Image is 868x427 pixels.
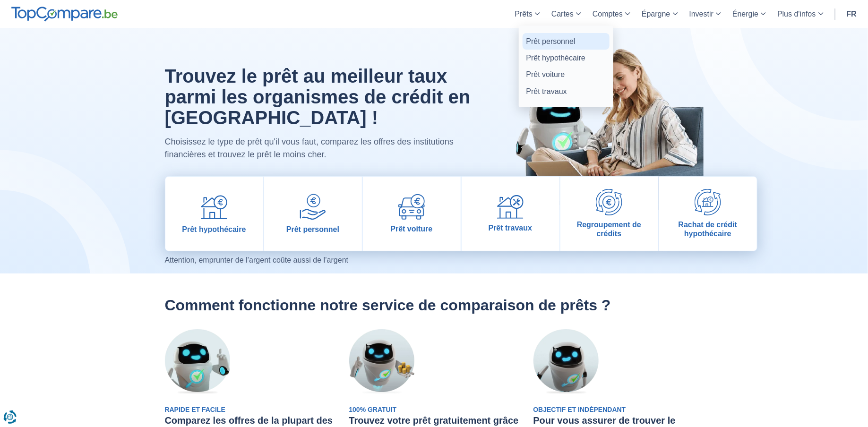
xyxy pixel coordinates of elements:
[523,33,610,50] a: Prêt personnel
[523,83,610,100] a: Prêt travaux
[462,177,559,251] a: Prêt travaux
[523,66,610,83] a: Prêt voiture
[663,220,753,238] span: Rachat de crédit hypothécaire
[564,220,654,238] span: Regroupement de crédits
[286,225,339,234] span: Prêt personnel
[11,7,118,22] img: TopCompare
[497,195,524,219] img: Prêt travaux
[165,329,230,394] img: Rapide et Facile
[165,136,473,161] p: Choisissez le type de prêt qu'il vous faut, comparez les offres des institutions financières et t...
[398,194,425,220] img: Prêt voiture
[300,194,326,220] img: Prêt personnel
[182,225,246,234] span: Prêt hypothécaire
[201,194,227,220] img: Prêt hypothécaire
[264,177,362,251] a: Prêt personnel
[659,177,757,251] a: Rachat de crédit hypothécaire
[496,28,704,210] img: image-hero
[165,296,704,314] h2: Comment fonctionne notre service de comparaison de prêts ?
[165,66,473,128] h1: Trouvez le prêt au meilleur taux parmi les organismes de crédit en [GEOGRAPHIC_DATA] !
[165,177,263,251] a: Prêt hypothécaire
[165,406,225,413] span: Rapide et Facile
[533,329,599,394] img: Objectif et Indépendant
[391,224,433,233] span: Prêt voiture
[363,177,461,251] a: Prêt voiture
[349,329,414,394] img: 100% Gratuit
[695,189,721,215] img: Rachat de crédit hypothécaire
[596,189,622,215] img: Regroupement de crédits
[523,50,610,66] a: Prêt hypothécaire
[533,406,626,413] span: Objectif et Indépendant
[349,406,397,413] span: 100% Gratuit
[560,177,658,251] a: Regroupement de crédits
[489,223,533,232] span: Prêt travaux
